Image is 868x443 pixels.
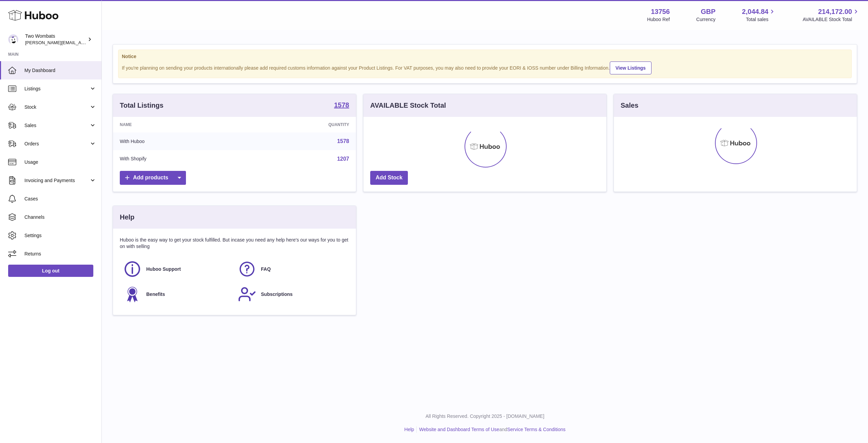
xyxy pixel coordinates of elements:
a: 1207 [337,156,349,162]
h3: AVAILABLE Stock Total [370,101,446,110]
p: Huboo is the easy way to get your stock fulfilled. But incase you need any help here's our ways f... [120,237,349,250]
li: and [417,426,565,433]
a: 1578 [334,102,350,110]
td: With Shopify [113,150,244,168]
a: Huboo Support [123,260,231,278]
a: 1578 [337,138,349,144]
span: Subscriptions [261,291,293,298]
a: View Listings [610,61,652,74]
strong: 13756 [651,7,670,16]
a: Add products [120,171,186,185]
a: Service Terms & Conditions [507,427,566,432]
span: [PERSON_NAME][EMAIL_ADDRESS][PERSON_NAME][DOMAIN_NAME] [25,40,172,45]
span: 2,044.84 [742,7,769,16]
span: FAQ [261,266,271,272]
a: Subscriptions [238,285,346,303]
span: Total sales [746,16,776,23]
span: Invoicing and Payments [24,177,89,184]
span: 214,172.00 [818,7,852,16]
th: Quantity [244,117,356,132]
strong: Notice [122,53,848,60]
div: Currency [696,16,716,23]
span: Sales [24,122,89,129]
span: AVAILABLE Stock Total [803,16,860,23]
a: Add Stock [370,171,408,185]
div: If you're planning on sending your products internationally please add required customs informati... [122,60,848,74]
span: Huboo Support [146,266,181,272]
strong: 1578 [334,102,350,108]
span: Returns [24,251,96,257]
a: FAQ [238,260,346,278]
th: Name [113,117,244,132]
a: Help [404,427,414,432]
span: Listings [24,86,89,92]
a: Website and Dashboard Terms of Use [419,427,499,432]
td: With Huboo [113,132,244,150]
span: My Dashboard [24,67,96,74]
span: Orders [24,141,89,147]
h3: Total Listings [120,101,164,110]
span: Channels [24,214,96,220]
span: Stock [24,104,89,110]
span: Benefits [146,291,165,298]
strong: GBP [701,7,715,16]
a: Log out [8,265,93,277]
span: Usage [24,159,96,165]
div: Two Wombats [25,33,86,46]
div: Huboo Ref [647,16,670,23]
h3: Sales [621,101,638,110]
a: 214,172.00 AVAILABLE Stock Total [803,7,860,23]
a: 2,044.84 Total sales [742,7,776,23]
h3: Help [120,213,134,222]
a: Benefits [123,285,231,303]
img: philip.carroll@twowombats.com [8,34,18,45]
span: Settings [24,232,96,239]
span: Cases [24,196,96,202]
p: All Rights Reserved. Copyright 2025 - [DOMAIN_NAME] [107,413,863,420]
